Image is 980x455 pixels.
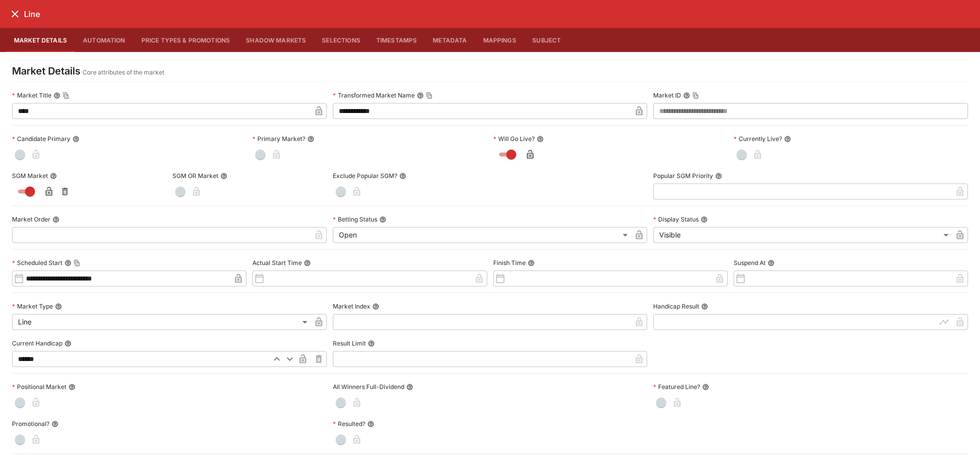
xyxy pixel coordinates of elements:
[238,28,314,52] button: Shadow Markets
[24,9,40,19] h6: Line
[653,227,952,243] div: Visible
[12,382,66,391] p: Positional Market
[333,382,404,391] p: All Winners Full-Dividend
[82,67,164,77] p: Core attributes of the market
[528,259,535,266] button: Finish Time
[62,92,69,99] button: Copy To Clipboard
[51,420,58,427] button: Promotional?
[304,259,311,266] button: Actual Start Time
[701,216,708,223] button: Display Status
[333,91,415,99] p: Transformed Market Name
[12,302,53,310] p: Market Type
[653,91,681,99] p: Market ID
[333,419,365,428] p: Resulted?
[12,64,80,77] h4: Market Details
[64,340,71,347] button: Current Handicap
[653,215,699,223] p: Display Status
[55,303,62,310] button: Market Type
[333,302,370,310] p: Market Index
[333,171,397,180] p: Exclude Popular SGM?
[683,92,690,99] button: Market IDCopy To Clipboard
[524,28,569,52] button: Subject
[53,92,60,99] button: Market TitleCopy To Clipboard
[333,339,366,347] p: Result Limit
[12,314,311,330] div: Line
[50,172,57,179] button: SGM Market
[133,28,238,52] button: Price Types & Promotions
[307,135,314,142] button: Primary Market?
[12,91,51,99] p: Market Title
[734,134,782,143] p: Currently Live?
[172,171,218,180] p: SGM OR Market
[701,303,708,310] button: Handicap Result
[12,134,70,143] p: Candidate Primary
[692,92,699,99] button: Copy To Clipboard
[333,215,377,223] p: Betting Status
[6,5,24,23] button: close
[12,339,62,347] p: Current Handicap
[702,383,709,390] button: Featured Line?
[493,134,535,143] p: Will Go Live?
[333,227,632,243] div: Open
[252,258,302,267] p: Actual Start Time
[75,28,133,52] button: Automation
[653,382,700,391] p: Featured Line?
[406,383,413,390] button: All Winners Full-Dividend
[72,135,79,142] button: Candidate Primary
[372,303,379,310] button: Market Index
[653,302,699,310] p: Handicap Result
[715,172,722,179] button: Popular SGM Priority
[368,340,375,347] button: Result Limit
[220,172,227,179] button: SGM OR Market
[399,172,406,179] button: Exclude Popular SGM?
[12,419,49,428] p: Promotional?
[68,383,75,390] button: Positional Market
[12,258,62,267] p: Scheduled Start
[475,28,524,52] button: Mappings
[768,259,775,266] button: Suspend At
[252,134,305,143] p: Primary Market?
[367,420,374,427] button: Resulted?
[368,28,425,52] button: Timestamps
[734,258,766,267] p: Suspend At
[64,259,71,266] button: Scheduled StartCopy To Clipboard
[73,259,80,266] button: Copy To Clipboard
[653,171,713,180] p: Popular SGM Priority
[6,28,75,52] button: Market Details
[493,258,526,267] p: Finish Time
[12,215,50,223] p: Market Order
[12,171,48,180] p: SGM Market
[314,28,368,52] button: Selections
[537,135,544,142] button: Will Go Live?
[426,92,433,99] button: Copy To Clipboard
[52,216,59,223] button: Market Order
[784,135,791,142] button: Currently Live?
[379,216,386,223] button: Betting Status
[417,92,424,99] button: Transformed Market NameCopy To Clipboard
[425,28,475,52] button: Metadata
